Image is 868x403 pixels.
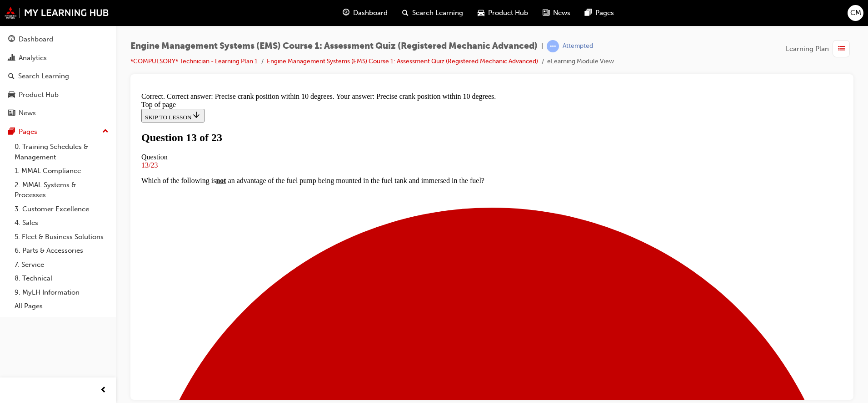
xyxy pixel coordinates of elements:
[19,108,36,118] div: News
[7,25,63,32] span: SKIP TO LESSON
[8,128,15,136] span: pages-icon
[4,123,112,140] button: Pages
[838,43,845,55] span: list-icon
[4,88,705,96] p: Which of the following is an advantage of the fuel pump being mounted in the fuel tank and immers...
[18,71,69,82] div: Search Learning
[8,54,15,62] span: chart-icon
[11,202,112,216] a: 3. Customer Excellence
[563,42,593,51] div: Attempted
[130,41,538,51] span: Engine Management Systems (EMS) Course 1: Assessment Quiz (Registered Mechanic Advanced)
[488,8,528,18] span: Product Hub
[786,40,853,57] button: Learning Plan
[8,91,15,99] span: car-icon
[102,126,109,138] span: up-icon
[19,127,37,137] div: Pages
[578,4,621,22] a: pages-iconPages
[11,230,112,244] a: 5. Fleet & Business Solutions
[786,44,829,54] span: Learning Plan
[11,140,112,164] a: 0. Training Schedules & Management
[541,41,543,51] span: |
[412,8,463,18] span: Search Learning
[4,43,705,55] h1: Question 13 of 23
[585,7,592,19] span: pages-icon
[19,90,59,100] div: Product Hub
[848,5,863,21] button: CM
[11,178,112,202] a: 2. MMAL Systems & Processes
[850,8,861,18] span: CM
[11,164,112,178] a: 1. MMAL Compliance
[4,68,112,85] a: Search Learning
[4,31,112,48] a: Dashboard
[470,4,535,22] a: car-iconProduct Hub
[535,4,578,22] a: news-iconNews
[547,56,614,67] li: eLearning Module View
[11,258,112,272] a: 7. Service
[4,105,112,122] a: News
[19,34,53,45] div: Dashboard
[267,57,538,65] a: Engine Management Systems (EMS) Course 1: Assessment Quiz (Registered Mechanic Advanced)
[335,4,395,22] a: guage-iconDashboard
[78,88,88,96] u: not
[19,53,47,63] div: Analytics
[5,7,109,19] img: mmal
[4,72,705,81] div: 13/23
[11,286,112,300] a: 9. MyLH Information
[4,50,112,66] a: Analytics
[547,40,559,52] span: learningRecordVerb_ATTEMPT-icon
[8,72,15,81] span: search-icon
[4,64,705,72] div: Question
[595,8,614,18] span: Pages
[553,8,570,18] span: News
[4,29,112,123] button: DashboardAnalyticsSearch LearningProduct HubNews
[402,7,409,19] span: search-icon
[11,271,112,286] a: 8. Technical
[11,299,112,313] a: All Pages
[343,7,349,19] span: guage-icon
[478,7,484,19] span: car-icon
[395,4,470,22] a: search-iconSearch Learning
[130,57,258,65] a: *COMPULSORY* Technician - Learning Plan 1
[4,4,705,12] div: Correct. Correct answer: Precise crank position within 10 degrees. Your answer: Precise crank pos...
[4,20,67,34] button: SKIP TO LESSON
[8,109,15,117] span: news-icon
[11,244,112,258] a: 6. Parts & Accessories
[353,8,388,18] span: Dashboard
[4,87,112,103] a: Product Hub
[11,216,112,230] a: 4. Sales
[8,36,15,44] span: guage-icon
[4,12,705,20] div: Top of page
[543,7,549,19] span: news-icon
[100,385,107,396] span: prev-icon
